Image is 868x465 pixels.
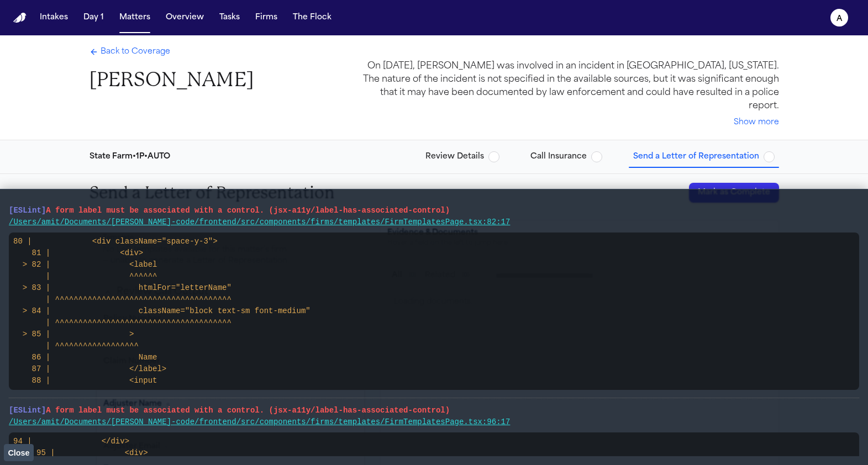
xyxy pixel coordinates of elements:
[526,147,607,167] button: Call Insurance
[251,8,282,28] button: Firms
[421,147,504,167] button: Review Details
[215,8,244,28] button: Tasks
[35,8,72,28] button: Intakes
[734,117,779,128] button: Show more
[629,147,779,167] button: Send a Letter of Representation
[90,46,170,57] a: Back to Coverage
[101,46,170,57] span: Back to Coverage
[837,15,843,23] text: a
[90,183,335,203] h2: Send a Letter of Representation
[288,8,336,28] button: The Flock
[90,67,254,92] h1: [PERSON_NAME]
[530,151,587,162] span: Call Insurance
[355,60,779,113] div: On [DATE], [PERSON_NAME] was involved in an incident in [GEOGRAPHIC_DATA], [US_STATE]. The nature...
[79,8,108,28] button: Day 1
[633,151,759,162] span: Send a Letter of Representation
[90,151,170,162] div: State Farm • 1P • AUTO
[13,13,27,23] img: Finch Logo
[13,13,27,23] a: Home
[161,8,208,28] button: Overview
[115,8,155,28] button: Matters
[689,183,779,203] button: Mark as Complete
[425,151,484,162] span: Review Details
